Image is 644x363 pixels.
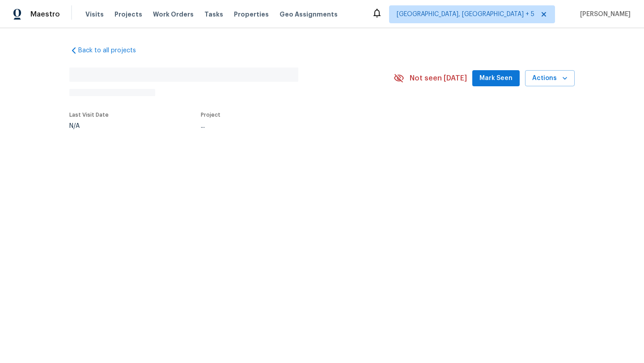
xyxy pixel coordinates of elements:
[410,74,467,83] span: Not seen [DATE]
[397,10,534,19] span: [GEOGRAPHIC_DATA], [GEOGRAPHIC_DATA] + 5
[114,10,142,19] span: Projects
[153,10,194,19] span: Work Orders
[201,123,373,129] div: ...
[85,10,104,19] span: Visits
[532,73,568,84] span: Actions
[204,11,223,17] span: Tasks
[472,70,520,87] button: Mark Seen
[525,70,575,87] button: Actions
[69,46,155,55] a: Back to all projects
[234,10,269,19] span: Properties
[201,112,220,118] span: Project
[69,123,109,129] div: N/A
[479,73,513,84] span: Mark Seen
[69,112,109,118] span: Last Visit Date
[280,10,338,19] span: Geo Assignments
[30,10,60,19] span: Maestro
[576,10,631,19] span: [PERSON_NAME]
